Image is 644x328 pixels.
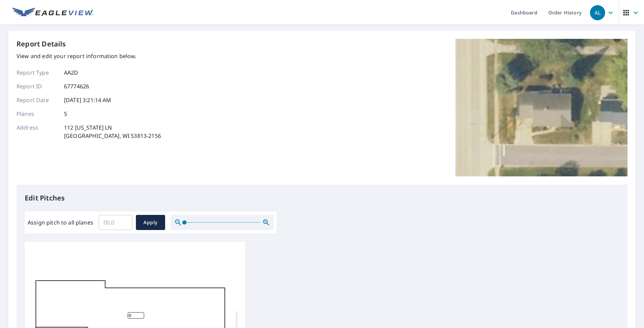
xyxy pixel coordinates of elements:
img: Top image [455,39,627,176]
img: EV Logo [12,8,94,18]
span: Apply [141,218,160,227]
p: Report Type [17,68,58,77]
p: [DATE] 3:21:14 AM [64,96,111,104]
div: AL [590,5,605,20]
p: 67774626 [64,82,89,90]
p: Edit Pitches [25,193,619,203]
p: Report ID [17,82,58,90]
p: Address [17,123,58,140]
p: View and edit your report information below. [17,52,161,60]
label: Assign pitch to all planes [28,218,93,227]
p: Report Date [17,96,58,104]
p: Report Details [17,39,66,49]
p: 112 [US_STATE] LN [GEOGRAPHIC_DATA], WI 53813-2156 [64,123,161,140]
p: AA2D [64,68,78,77]
button: Apply [136,215,165,230]
input: 00.0 [99,213,132,232]
p: 5 [64,110,67,118]
p: Planes [17,110,58,118]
